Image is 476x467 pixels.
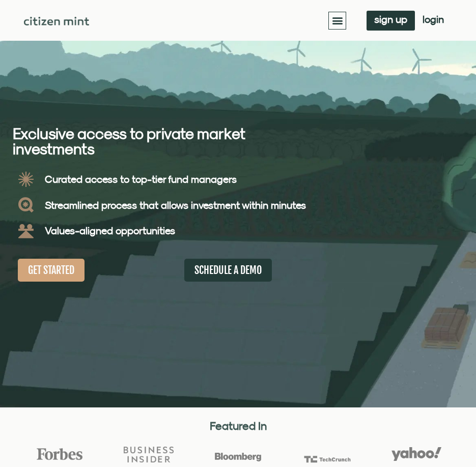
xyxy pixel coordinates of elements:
a: SCHEDULE A DEMO [184,259,272,282]
strong: Featured In [210,419,267,432]
a: login [415,11,452,31]
img: Forbes Logo [35,448,85,461]
span: login [423,16,444,23]
a: sign up [367,11,415,31]
b: Streamlined process that allows investment within minutes [45,199,306,211]
a: GET STARTED [18,259,85,282]
b: Curated access to top-tier fund managers [45,173,237,185]
b: Values-aligned opportunities [45,225,175,236]
span: GET STARTED [28,264,74,277]
h2: Exclusive access to private market investments [13,126,311,156]
img: Citizen Mint [24,17,89,25]
span: sign up [374,16,407,23]
div: Menu Toggle [328,12,346,30]
span: SCHEDULE A DEMO [194,264,262,277]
